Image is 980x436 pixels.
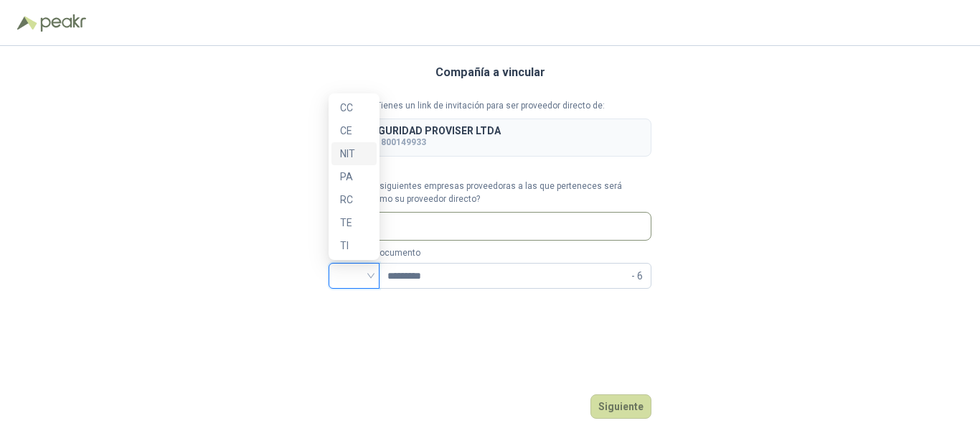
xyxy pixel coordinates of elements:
b: 800149933 [381,137,426,147]
h3: Compañía a vincular [435,63,545,82]
p: Tienes un link de invitación para ser proveedor directo de: [329,99,651,113]
span: - 6 [631,264,643,288]
div: TE [340,215,368,231]
div: TE [331,211,377,234]
div: NIT [331,142,377,165]
p: ¿Cuál de las siguientes empresas proveedoras a las que perteneces será vinculada como su proveedo... [329,180,651,207]
div: PA [331,165,377,188]
button: Siguiente [590,394,651,419]
div: RC [340,192,368,208]
p: Número de documento [329,246,651,260]
div: PA [340,169,368,185]
p: SEGURIDAD PROVISER LTDA [366,126,501,136]
img: Logo [17,16,37,30]
div: NIT [340,146,368,162]
div: TI [340,238,368,254]
div: CE [331,119,377,142]
p: NIT [366,136,501,149]
div: CC [331,96,377,119]
div: CC [340,100,368,116]
div: CE [340,123,368,139]
div: TI [331,234,377,257]
div: RC [331,188,377,211]
img: Peakr [40,14,86,32]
